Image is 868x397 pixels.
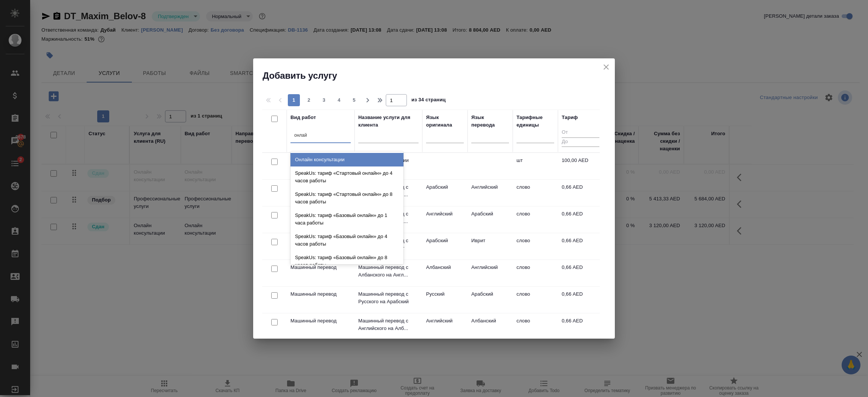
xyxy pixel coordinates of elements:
[468,260,513,286] td: Английский
[426,114,464,129] div: Язык оригинала
[517,114,554,129] div: Тарифные единицы
[411,95,446,106] span: из 34 страниц
[513,233,558,260] td: слово
[558,206,603,233] td: 0,66 AED
[562,114,578,121] div: Тариф
[468,233,513,260] td: Иврит
[422,180,468,206] td: Арабский
[558,233,603,260] td: 0,66 AED
[318,94,330,106] button: 3
[290,251,403,272] div: SpeakUs: тариф «Базовый онлайн» до 8 часов работы
[513,260,558,286] td: слово
[513,287,558,313] td: слово
[513,206,558,233] td: слово
[290,317,351,325] p: Машинный перевод
[468,313,513,340] td: Албанский
[422,233,468,260] td: Арабский
[290,166,403,188] div: SpeakUs: тариф «Стартовый онлайн» до 4 часов работы
[422,206,468,233] td: Английский
[303,94,315,106] button: 2
[422,260,468,286] td: Албанский
[290,153,403,166] div: Онлайн консультации
[290,264,351,271] p: Машинный перевод
[558,153,603,179] td: 100,00 AED
[358,264,419,279] p: Машинный перевод с Албанского на Англ...
[290,290,351,298] p: Машинный перевод
[468,287,513,313] td: Арабский
[468,180,513,206] td: Английский
[358,114,419,129] div: Название услуги для клиента
[290,188,403,209] div: SpeakUs: тариф «Стартовый онлайн» до 8 часов работы
[562,137,599,147] input: До
[422,313,468,340] td: Английский
[333,94,345,106] button: 4
[468,206,513,233] td: Арабский
[358,317,419,332] p: Машинный перевод с Английского на Алб...
[290,230,403,251] div: SpeakUs: тариф «Базовый онлайн» до 4 часов работы
[562,128,599,137] input: От
[348,96,360,104] span: 5
[471,114,509,129] div: Язык перевода
[422,287,468,313] td: Русский
[318,96,330,104] span: 3
[513,180,558,206] td: слово
[303,96,315,104] span: 2
[348,94,360,106] button: 5
[558,287,603,313] td: 0,66 AED
[513,313,558,340] td: слово
[558,260,603,286] td: 0,66 AED
[558,180,603,206] td: 0,66 AED
[290,209,403,230] div: SpeakUs: тариф «Базовый онлайн» до 1 часа работы
[263,70,615,82] h2: Добавить услугу
[558,313,603,340] td: 0,66 AED
[358,290,419,305] p: Машинный перевод с Русского на Арабский
[333,96,345,104] span: 4
[513,153,558,179] td: шт
[290,114,316,121] div: Вид работ
[601,61,612,73] button: close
